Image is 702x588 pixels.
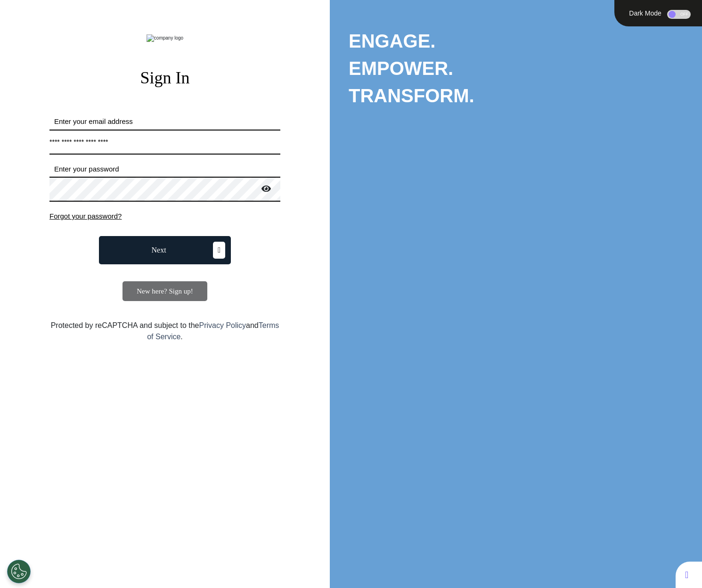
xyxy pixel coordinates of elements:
div: OFF [667,10,691,19]
span: Next [152,246,166,254]
div: Protected by reCAPTCHA and subject to the and . [49,320,280,343]
div: Dark Mode [626,10,665,16]
label: Enter your password [49,164,280,175]
button: Open Preferences [7,560,31,583]
div: ENGAGE. [349,27,702,55]
a: Privacy Policy [199,321,246,329]
button: Next [99,236,231,264]
h2: Sign In [49,68,280,88]
div: EMPOWER. [349,55,702,82]
div: TRANSFORM. [349,82,702,109]
label: Enter your email address [49,116,280,127]
img: company logo [147,34,183,42]
span: New here? Sign up! [137,287,193,295]
span: Forgot your password? [49,212,122,220]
